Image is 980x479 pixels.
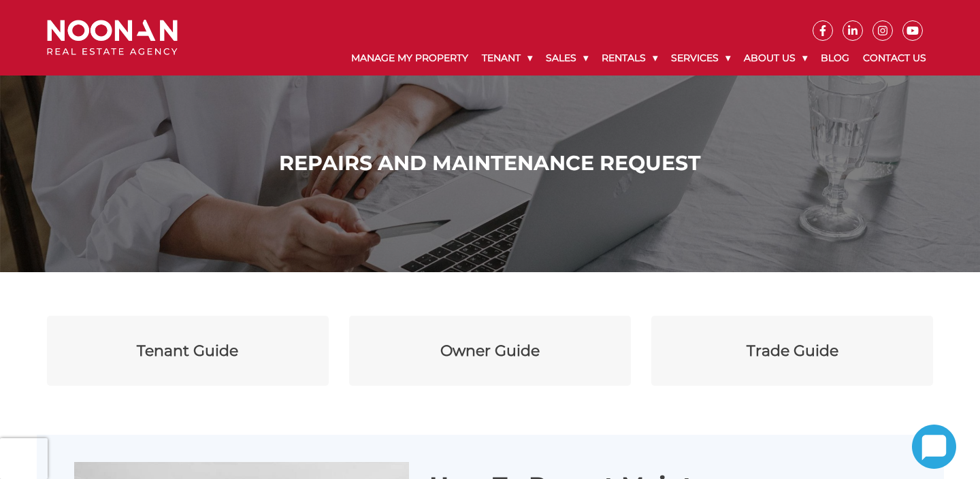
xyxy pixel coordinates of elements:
[47,316,329,386] a: Tenant Guide
[814,41,856,76] a: Blog
[47,20,178,56] img: Noonan Real Estate Agency
[595,41,664,76] a: Rentals
[664,41,737,76] a: Services
[349,316,631,386] a: Owner Guide
[440,340,540,362] div: Owner Guide
[475,41,539,76] a: Tenant
[539,41,595,76] a: Sales
[137,340,238,362] div: Tenant Guide
[856,41,933,76] a: Contact Us
[50,151,930,176] h1: Repairs and Maintenance Request
[737,41,814,76] a: About Us
[651,316,933,386] a: Trade Guide
[344,41,475,76] a: Manage My Property
[747,340,838,362] div: Trade Guide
